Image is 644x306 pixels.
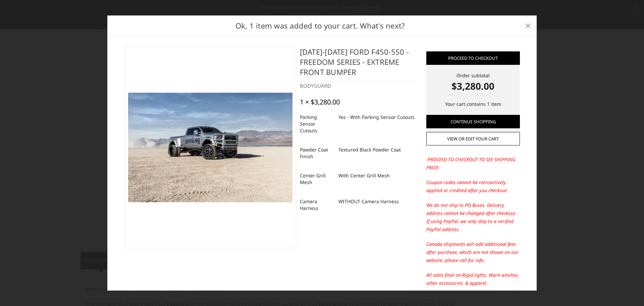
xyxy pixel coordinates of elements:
[300,111,333,137] dt: Parking Sensor Cutouts
[523,20,533,31] a: Close
[300,144,333,163] dt: Powder Coat Finish
[610,274,644,306] iframe: Chat Widget
[426,201,520,233] p: We do not ship to PO Boxes. Delivery address cannot be changed after checkout. If using PayPal, w...
[426,100,520,108] p: Your cart contains 1 item
[426,51,520,65] a: Proceed to checkout
[426,178,520,194] p: Coupon codes cannot be retroactively applied or credited after you checkout.
[300,195,333,214] dt: Camera Harness
[338,170,390,182] dd: With Center Grill Mesh
[300,98,340,106] div: 1 × $3,280.00
[426,240,520,264] p: Canada shipments will add additional fees after purchase, which are not shown on our website; ple...
[128,93,292,202] img: 2023-2025 Ford F450-550 - Freedom Series - Extreme Front Bumper
[426,115,520,128] a: Continue Shopping
[300,47,416,82] h4: [DATE]-[DATE] Ford F450-550 - Freedom Series - Extreme Front Bumper
[300,82,416,90] div: BODYGUARD
[426,79,520,93] strong: $3,280.00
[426,132,520,145] a: View or edit your cart
[426,72,520,93] div: Order subtotal
[300,170,333,188] dt: Center Grill Mesh
[338,144,401,156] dd: Textured Black Powder Coat
[118,20,523,31] h2: Ok, 1 item was added to your cart. What's next?
[338,195,399,208] dd: WITHOUT Camera Harness
[338,111,415,123] dd: Yes - With Parking Sensor Cutouts
[426,271,520,287] p: All sales final on Rigid lights, Warn winches, other accessories, & apparel.
[426,156,520,172] p: -PROCEED TO CHECKOUT TO SEE SHIPPING PRICE-
[525,18,531,33] span: ×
